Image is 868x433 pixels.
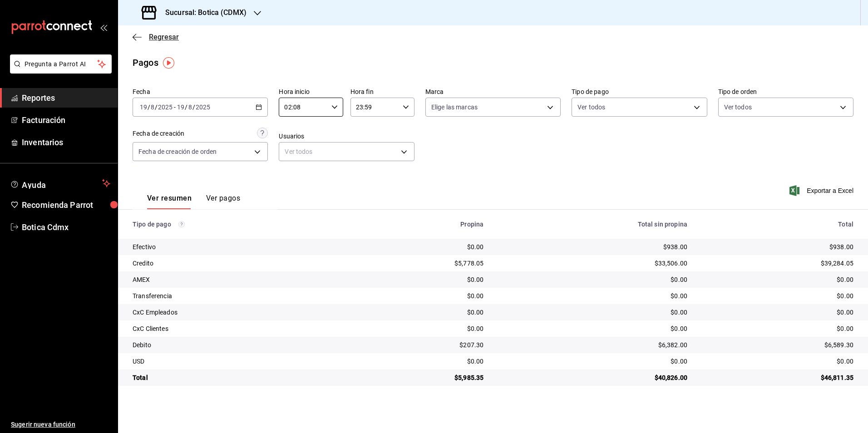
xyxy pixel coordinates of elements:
[718,89,853,95] label: Tipo de orden
[185,103,187,111] span: /
[148,103,150,111] span: /
[498,221,687,228] div: Total sin propina
[360,242,483,251] div: $0.00
[702,308,853,317] div: $0.00
[724,103,752,112] span: Ver todos
[133,89,268,95] label: Fecha
[133,56,158,69] div: Pagos
[22,221,110,233] span: Botica Cdmx
[192,103,195,111] span: /
[133,221,345,228] div: Tipo de pago
[360,308,483,317] div: $0.00
[155,103,158,111] span: /
[350,89,414,95] label: Hora fin
[279,89,343,95] label: Hora inicio
[577,103,605,112] span: Ver todos
[702,357,853,366] div: $0.00
[174,103,176,111] span: -
[425,89,561,95] label: Marca
[22,199,110,211] span: Recomienda Parrot
[22,178,99,189] span: Ayuda
[360,357,483,366] div: $0.00
[188,103,192,111] input: --
[133,33,179,41] button: Regresar
[360,221,483,228] div: Propina
[498,308,687,317] div: $0.00
[431,103,478,112] span: Elige las marcas
[195,103,211,111] input: ----
[22,92,110,104] span: Reportes
[702,340,853,349] div: $6,589.30
[360,324,483,333] div: $0.00
[133,259,345,268] div: Credito
[360,291,483,300] div: $0.00
[147,194,240,209] div: navigation tabs
[206,194,240,209] button: Ver pagos
[360,340,483,349] div: $207.30
[158,7,247,18] h3: Sucursal: Botica (CDMX)
[147,194,192,209] button: Ver resumen
[279,133,414,139] label: Usuarios
[279,142,414,161] div: Ver todos
[498,275,687,284] div: $0.00
[22,114,110,126] span: Facturación
[360,259,483,268] div: $5,778.05
[498,340,687,349] div: $6,382.00
[25,59,98,69] span: Pregunta a Parrot AI
[498,373,687,382] div: $40,826.00
[150,103,155,111] input: --
[791,185,853,196] button: Exportar a Excel
[702,324,853,333] div: $0.00
[498,291,687,300] div: $0.00
[702,259,853,268] div: $39,284.05
[133,275,345,284] div: AMEX
[6,66,112,75] a: Pregunta a Parrot AI
[498,259,687,268] div: $33,506.00
[133,308,345,317] div: CxC Empleados
[133,340,345,349] div: Debito
[360,373,483,382] div: $5,985.35
[10,54,112,74] button: Pregunta a Parrot AI
[133,373,345,382] div: Total
[702,275,853,284] div: $0.00
[702,373,853,382] div: $46,811.35
[158,103,173,111] input: ----
[22,136,110,148] span: Inventarios
[139,103,148,111] input: --
[498,242,687,251] div: $938.00
[11,420,110,429] span: Sugerir nueva función
[133,242,345,251] div: Efectivo
[498,357,687,366] div: $0.00
[100,24,107,31] button: open_drawer_menu
[133,324,345,333] div: CxC Clientes
[178,221,185,227] svg: Los pagos realizados con Pay y otras terminales son montos brutos.
[133,129,184,138] div: Fecha de creación
[360,275,483,284] div: $0.00
[702,221,853,228] div: Total
[138,147,217,156] span: Fecha de creación de orden
[149,33,179,41] span: Regresar
[498,324,687,333] div: $0.00
[133,357,345,366] div: USD
[572,89,707,95] label: Tipo de pago
[177,103,185,111] input: --
[163,57,174,69] img: Tooltip marker
[133,291,345,300] div: Transferencia
[702,242,853,251] div: $938.00
[702,291,853,300] div: $0.00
